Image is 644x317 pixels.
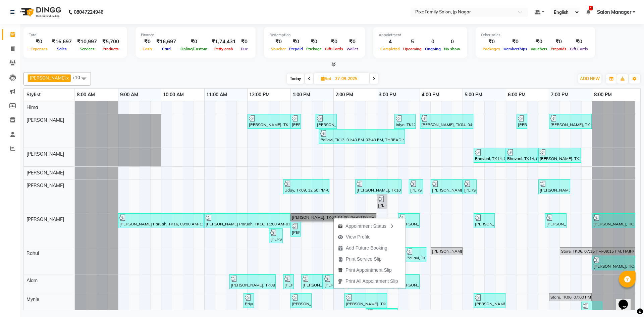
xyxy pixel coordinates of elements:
iframe: chat widget [616,290,637,310]
span: Gift Cards [323,47,345,51]
a: 1:00 PM [291,90,312,100]
span: Sat [319,76,333,81]
img: printall.png [338,279,343,284]
div: [PERSON_NAME] K, TK01, 03:45 PM-04:05 PM, HAIRCUT & STYLE (MEN) - [PERSON_NAME] DESIGNING [410,180,422,193]
input: 2025-09-27 [333,74,367,84]
div: ₹0 [549,38,568,46]
span: Vouchers [529,47,549,51]
span: Sales [55,47,68,51]
div: [PERSON_NAME], TK17, 08:00 PM-09:00 PM, HAIR SPA & TREATMENT - KERATIN SPA S/M [593,214,634,227]
div: Bhavani, TK14, 05:15 PM-06:00 PM, HAIR SPA & TREATMENT - HYDRATING LONG [474,149,505,162]
div: ₹0 [269,38,287,46]
div: ₹0 [238,38,250,46]
div: Uday, TK09, 12:50 PM-01:55 PM, HAIRCUT & STYLE (MEN) - HAIRCUT BY EXPERT (₹355),HAIRCUT & STYLE (... [284,180,329,193]
a: 12:00 PM [248,90,271,100]
div: Appointment Status [334,220,406,231]
div: [PERSON_NAME] Paruah, TK16, 09:00 AM-11:00 AM, HAIR COLOR - GLOBAL INOA MEDIUM [119,214,203,227]
span: No show [442,47,462,51]
div: [PERSON_NAME], TK18, 04:15 PM-05:00 PM, HAIRCUT & STYLE (MEN) - HAIRCUT BY EXPERT [431,180,462,193]
span: +10 [72,75,85,80]
div: ₹0 [502,38,529,46]
span: Wallet [345,47,360,51]
div: [PERSON_NAME], TK04, 03:30 PM-04:00 PM, HAIRCUT AND STYLE - HAIRCUT BY EXPERT [399,214,419,227]
span: Due [239,47,250,51]
a: 2:00 PM [334,90,355,100]
span: Add Future Booking [346,245,387,252]
div: ₹0 [323,38,345,46]
div: [PERSON_NAME], TK21, 07:45 PM-08:15 PM, Pedicure (Unisex) - AROMA PEDICURE (₹625) [582,303,602,315]
span: Petty cash [213,47,235,51]
img: logo [17,3,63,21]
div: ₹5,700 [100,38,122,46]
div: [PERSON_NAME], TK08, 11:35 AM-12:40 PM, HAIRCUT & STYLE (MEN) - HAIRCUT BY EXPERT (₹355),HAIRCUT ... [230,275,275,288]
div: [PERSON_NAME], TK07, 02:15 PM-03:15 PM, THREADING - EYEBROWS,BODY RITUALS (WOMEN) - FEET REFLEXOL... [345,294,386,307]
div: Redemption [269,32,360,38]
div: [PERSON_NAME], TK10, 03:00 PM-03:15 PM, HAIRCUT & STYLE (MEN) - HAIRCUT BY EXPERT [377,196,386,208]
span: Services [78,47,96,51]
a: 6:00 PM [506,90,527,100]
a: 5:00 PM [463,90,484,100]
div: ₹1,74,431 [209,38,238,46]
span: Rahul [26,250,39,256]
div: [PERSON_NAME], TK04, 05:15 PM-06:00 PM, Manicure (Unisex) - CHOCOLATE DELIGHT (₹730) [474,294,505,307]
a: 7:00 PM [549,90,570,100]
span: Ongoing [423,47,442,51]
div: ₹0 [29,38,49,46]
div: ₹0 [141,38,154,46]
span: [PERSON_NAME] [26,170,64,176]
span: Hima [26,104,38,110]
div: [PERSON_NAME] Paruah, TK16, 11:00 AM-01:00 PM, HAIR COLOR - GLOBAL HIGHLIGHTS (M) [205,214,289,227]
div: ₹0 [179,38,209,46]
span: Completed [379,47,401,51]
div: [PERSON_NAME], TK18, 06:15 PM-06:30 PM, BODY DETAN - [PERSON_NAME]/BLEACH FULL FACE & NECK GOLD [517,115,527,128]
div: [PERSON_NAME], TK15, 04:15 PM-05:00 PM, HAIR SPA & TREATMENT - HYDRATING LONG [431,248,462,254]
div: [PERSON_NAME] Paruah, TK16, 01:00 PM-01:15 PM, THREADING - EYEBROWS [291,223,300,235]
div: [PERSON_NAME], TK03, 01:00 PM-01:30 PM, HAIRSPA & TREATMENTS (MEN) - HEAD MASSAGE [291,294,311,307]
span: Gift Cards [568,47,590,51]
div: [PERSON_NAME], TK11, 01:35 PM-02:05 PM, THREADING - EYEBROWS (₹58),THREADING - UPPER LIP (₹40) [316,115,336,128]
img: apt_status.png [338,224,343,229]
div: 4 [379,38,401,46]
span: [PERSON_NAME] [30,75,66,81]
span: Prepaid [287,47,305,51]
div: Store, TK06, 07:15 PM-09:15 PM, HAIR COLOR - GLOBAL INOA MEDIUM [560,248,632,254]
div: Pallavi, TK13, 01:40 PM-03:40 PM, THREADING - EYEBROWS (₹58),THREADING - UPPER LIP (₹40),BODY DET... [320,130,404,143]
span: Salon Manager [597,9,631,16]
div: [PERSON_NAME], TK10, 12:00 PM-01:00 PM, HYDRA FACIAL - HYDRA CARE [248,115,289,128]
div: ₹10,997 [74,38,100,46]
span: Card [160,47,172,51]
div: Priya, TK05, 11:55 AM-12:10 PM, THREADING - EYEBROWS (₹58) [244,294,253,307]
div: 0 [442,38,462,46]
span: Stylist [26,92,41,98]
button: ADD NEW [578,74,601,84]
div: [PERSON_NAME], TK07, 01:15 PM-01:45 PM, HAIRSPA & TREATMENTS (MEN) - HYDRATING SPA [302,275,322,288]
div: [PERSON_NAME], TK17, 08:00 PM-09:00 PM, HAIR SPA & TREATMENT - KERATIN SPA S/M [593,257,634,269]
div: ₹0 [305,38,323,46]
span: Voucher [269,47,287,51]
span: Alam [26,277,38,283]
b: 08047224946 [74,3,103,21]
span: Online/Custom [179,47,209,51]
span: [PERSON_NAME] [26,182,64,189]
a: 10:00 AM [161,90,185,100]
div: [PERSON_NAME], TK03, 12:50 PM-01:05 PM, HAIRCUT & STYLE (MEN) - HAIR WASH (₹149) [284,275,293,288]
div: [PERSON_NAME], TK10, 01:00 PM-01:15 PM, BODY DETAN - [PERSON_NAME]/BLEACH FULL FACE & NECK GOLD [291,115,300,128]
div: ₹0 [345,38,360,46]
div: [PERSON_NAME], TK19, 06:55 PM-07:25 PM, THREADING - EYEBROWS (₹58),THREADING - UPPER LIP (₹40) [546,214,566,227]
span: Memberships [502,47,529,51]
div: [PERSON_NAME], TK18, 07:00 PM-08:00 PM, HYDRA FACIAL - HYDRA CARE [550,115,591,128]
a: 1 [586,9,590,15]
img: printapt.png [338,268,343,273]
span: Package [305,47,323,51]
a: 3:00 PM [377,90,398,100]
div: [PERSON_NAME], TK21, 06:45 PM-07:45 PM, HAIR COLOR (MEN) - GLOBAL INOA (₹1275) [539,149,580,162]
span: Expenses [29,47,49,51]
div: [PERSON_NAME], TK03, 12:30 PM-12:50 PM, HAIRCUT & STYLE (MEN) - [PERSON_NAME] DESIGNING [270,229,282,242]
a: x [66,75,69,81]
div: ₹16,697 [49,38,74,46]
a: 11:00 AM [205,90,229,100]
div: [PERSON_NAME], TK18, 05:00 PM-05:20 PM, HAIRCUT & STYLE (MEN) - [PERSON_NAME] DESIGNING [464,180,476,193]
div: [PERSON_NAME], TK14, 05:15 PM-05:45 PM, HAIRCUT AND STYLE - HAIRCUT BY EXPERT [474,214,494,227]
span: 1 [589,6,593,10]
span: Packages [481,47,502,51]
